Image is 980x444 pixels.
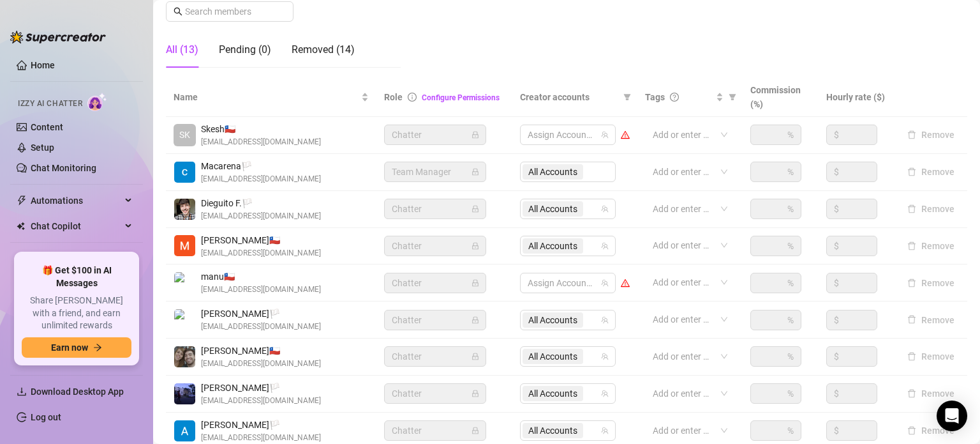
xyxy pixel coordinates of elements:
span: 🎁 Get $100 in AI Messages [22,264,131,289]
button: Remove [902,349,960,364]
button: Remove [902,201,960,217]
span: lock [471,279,479,287]
span: All Accounts [528,424,577,438]
span: Earn now [51,342,88,353]
span: [PERSON_NAME] 🏳️ [201,307,321,321]
button: Remove [902,164,960,180]
span: Chatter [392,347,479,366]
span: lock [471,390,479,397]
span: [EMAIL_ADDRESS][DOMAIN_NAME] [201,136,321,148]
span: team [601,427,609,434]
span: [PERSON_NAME] 🇨🇱 [201,344,321,358]
img: Mariela Briand [174,235,195,256]
span: Chatter [392,199,479,218]
div: Pending (0) [219,42,271,57]
span: Role [384,92,403,102]
span: All Accounts [523,386,583,401]
span: lock [471,353,479,360]
span: All Accounts [523,238,583,254]
th: Name [166,78,376,117]
span: Chatter [392,236,479,256]
span: [EMAIL_ADDRESS][DOMAIN_NAME] [201,247,321,259]
button: Earn nowarrow-right [22,337,131,358]
span: download [17,387,27,397]
span: [EMAIL_ADDRESS][DOMAIN_NAME] [201,210,321,222]
span: team [601,242,609,250]
img: Macarena [174,162,195,183]
span: Chatter [392,310,479,330]
span: Chatter [392,384,479,403]
span: Creator accounts [520,90,618,104]
span: [PERSON_NAME] 🏳️ [201,418,321,432]
img: logo-BBDzfeDw.svg [10,31,106,43]
th: Hourly rate ($) [819,78,895,117]
span: [EMAIL_ADDRESS][DOMAIN_NAME] [201,432,321,444]
span: Chatter [392,273,479,293]
th: Commission (%) [743,78,819,117]
span: [EMAIL_ADDRESS][DOMAIN_NAME] [201,284,321,296]
span: Chatter [392,421,479,440]
span: All Accounts [528,313,577,327]
button: Remove [902,386,960,401]
span: Skesh 🇨🇱 [201,122,321,136]
span: Automations [31,190,121,211]
img: AI Chatter [87,93,107,111]
span: lock [471,131,479,139]
span: [PERSON_NAME] 🏳️ [201,381,321,395]
span: [EMAIL_ADDRESS][DOMAIN_NAME] [201,321,321,333]
button: Remove [902,312,960,328]
img: manu [174,272,195,293]
span: All Accounts [523,349,583,364]
div: Removed (14) [292,42,355,57]
span: Macarena 🏳️ [201,159,321,173]
span: Tags [645,90,665,104]
span: thunderbolt [17,195,27,206]
span: question-circle [670,93,679,102]
span: [PERSON_NAME] 🇨🇱 [201,233,321,247]
img: Chat Copilot [17,222,25,231]
span: Chat Copilot [31,216,121,236]
span: filter [623,93,631,101]
span: [EMAIL_ADDRESS][DOMAIN_NAME] [201,173,321,185]
button: Remove [902,238,960,254]
span: team [601,316,609,324]
span: filter [729,93,736,101]
span: warning [621,130,630,139]
a: Content [31,122,63,132]
img: Alejandro cimino [174,309,195,330]
img: Alejandro Cimino [174,420,195,441]
span: Download Desktop App [31,387,124,397]
button: Remove [902,275,960,291]
span: Dieguito F. 🏳️ [201,196,321,210]
img: Dieguito Fernán [174,199,195,220]
span: manu 🇨🇱 [201,270,321,284]
span: lock [471,316,479,324]
span: Team Manager [392,162,479,181]
span: warning [621,279,630,287]
img: Adrian Gerosa [174,383,195,404]
button: Remove [902,423,960,438]
span: Share [PERSON_NAME] with a friend, and earn unlimited rewards [22,295,131,332]
span: Name [174,90,359,104]
input: Search members [185,4,276,19]
span: All Accounts [523,201,583,217]
span: All Accounts [528,349,577,364]
span: [EMAIL_ADDRESS][DOMAIN_NAME] [201,395,321,407]
button: Remove [902,127,960,142]
a: Chat Monitoring [31,163,96,173]
span: info-circle [408,93,417,102]
div: Open Intercom Messenger [937,401,967,431]
span: lock [471,205,479,213]
span: All Accounts [528,387,577,401]
span: team [601,205,609,213]
span: team [601,279,609,287]
span: lock [471,168,479,176]
span: filter [621,88,634,107]
span: team [601,131,609,139]
span: lock [471,427,479,434]
div: All (13) [166,42,198,57]
span: lock [471,242,479,250]
span: Izzy AI Chatter [18,98,82,110]
span: team [601,390,609,397]
span: Chatter [392,125,479,144]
